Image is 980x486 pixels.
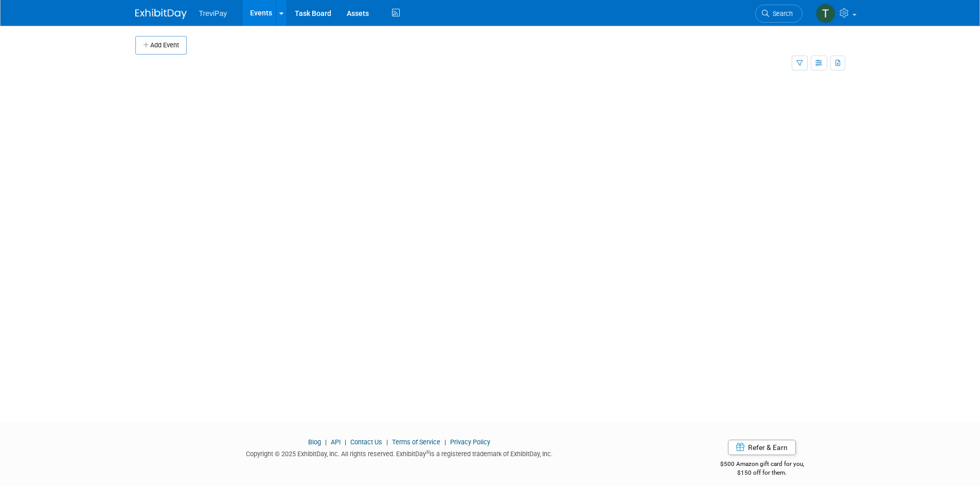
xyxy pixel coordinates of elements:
span: Search [769,10,793,17]
a: Privacy Policy [450,438,490,446]
a: Blog [308,438,321,446]
div: $150 off for them. [679,469,845,477]
a: API [331,438,341,446]
span: | [442,438,449,446]
a: Refer & Earn [728,440,796,455]
div: $500 Amazon gift card for you, [679,453,845,477]
sup: ® [426,449,430,455]
a: Contact Us [350,438,382,446]
img: ExhibitDay [135,9,187,19]
span: | [384,438,390,446]
span: TreviPay [199,9,227,17]
div: Copyright © 2025 ExhibitDay, Inc. All rights reserved. ExhibitDay is a registered trademark of Ex... [135,447,664,459]
a: Search [755,5,803,23]
img: Tara DePaepe [816,4,835,23]
span: | [323,438,329,446]
a: Terms of Service [392,438,440,446]
span: | [342,438,349,446]
button: Add Event [135,36,187,55]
